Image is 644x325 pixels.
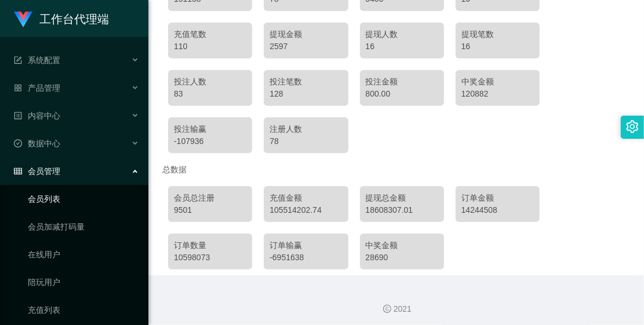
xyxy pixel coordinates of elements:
span: 系统配置 [14,56,60,65]
div: 订单数量 [174,239,246,252]
span: 产品管理 [14,83,60,93]
span: 会员管理 [14,167,60,176]
div: 提现笔数 [461,28,534,40]
div: 会员总注册 [174,192,246,204]
i: 图标: copyright [383,305,391,313]
div: 16 [461,40,534,53]
div: 投注人数 [174,76,246,88]
div: 10598073 [174,252,246,264]
i: 图标: profile [14,112,22,120]
a: 会员列表 [28,187,139,210]
div: 16 [366,40,438,53]
div: 120882 [461,88,534,100]
div: 订单输赢 [270,239,342,252]
div: 充值笔数 [174,28,246,40]
div: 提现金额 [270,28,342,40]
div: 18608307.01 [366,204,438,216]
div: 提现总金额 [366,192,438,204]
div: 投注笔数 [270,76,342,88]
div: 提现人数 [366,28,438,40]
div: 83 [174,88,246,100]
div: 2597 [270,40,342,53]
a: 在线用户 [28,243,139,266]
div: 2021 [158,303,635,315]
div: 投注金额 [366,76,438,88]
i: 图标: table [14,167,22,175]
div: 110 [174,40,246,53]
div: 中奖金额 [461,76,534,88]
div: 注册人数 [270,123,342,135]
div: 9501 [174,204,246,216]
h1: 工作台代理端 [39,1,109,38]
a: 工作台代理端 [14,14,109,23]
div: 28690 [366,252,438,264]
div: 78 [270,135,342,147]
span: 数据中心 [14,139,60,148]
div: -6951638 [270,252,342,264]
div: -107936 [174,135,246,147]
a: 陪玩用户 [28,271,139,294]
span: 内容中心 [14,111,60,120]
a: 会员加减打码量 [28,215,139,238]
i: 图标: form [14,56,22,64]
div: 订单金额 [461,192,534,204]
i: 图标: appstore-o [14,84,22,92]
div: 800.00 [366,88,438,100]
div: 投注输赢 [174,123,246,135]
div: 中奖金额 [366,239,438,252]
img: logo.9652507e.png [14,12,32,28]
i: 图标: check-circle-o [14,139,22,147]
div: 充值金额 [270,192,342,204]
div: 128 [270,88,342,100]
div: 总数据 [162,159,630,180]
div: 14244508 [461,204,534,216]
div: 105514202.74 [270,204,342,216]
a: 充值列表 [28,298,139,322]
i: 图标: setting [626,120,639,133]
